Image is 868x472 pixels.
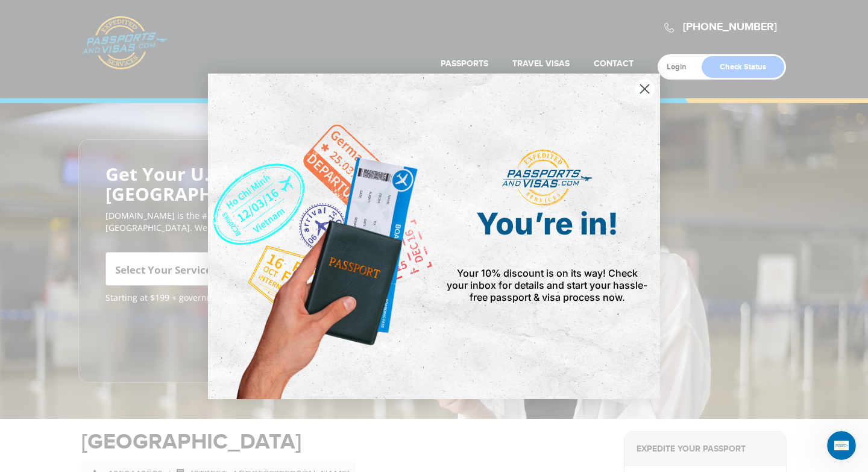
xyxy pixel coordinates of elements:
[476,206,618,242] span: You’re in!
[634,78,655,99] button: Close dialog
[208,74,434,399] img: de9cda0d-0715-46ca-9a25-073762a91ba7.png
[827,431,856,460] iframe: Intercom live chat
[447,267,647,303] span: Your 10% discount is on its way! Check your inbox for details and start your hassle-free passport...
[502,149,593,206] img: passports and visas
